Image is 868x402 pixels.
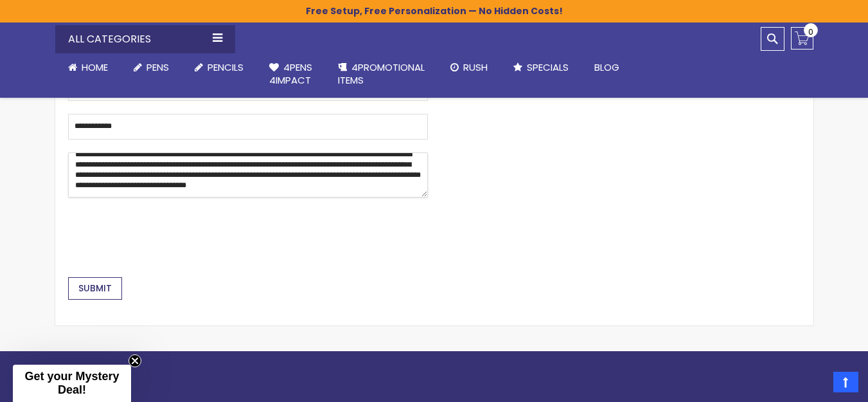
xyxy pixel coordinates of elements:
[128,354,141,367] button: Close teaser
[55,53,121,82] a: Home
[68,277,122,300] button: Submit
[338,60,425,87] span: 4PROMOTIONAL ITEMS
[24,370,119,396] span: Get your Mystery Deal!
[78,282,112,295] span: Submit
[527,60,569,74] span: Specials
[762,367,868,402] iframe: Google Customer Reviews
[13,365,131,402] div: Get your Mystery Deal!Close teaser
[325,53,438,95] a: 4PROMOTIONALITEMS
[438,53,500,82] a: Rush
[208,60,244,74] span: Pencils
[55,25,235,53] div: All Categories
[121,53,182,82] a: Pens
[581,53,632,82] a: Blog
[500,53,581,82] a: Specials
[269,60,312,87] span: 4Pens 4impact
[463,60,488,74] span: Rush
[791,27,813,50] a: 0
[594,60,619,74] span: Blog
[256,53,325,95] a: 4Pens4impact
[146,60,169,74] span: Pens
[182,53,256,82] a: Pencils
[808,26,813,38] span: 0
[82,60,108,74] span: Home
